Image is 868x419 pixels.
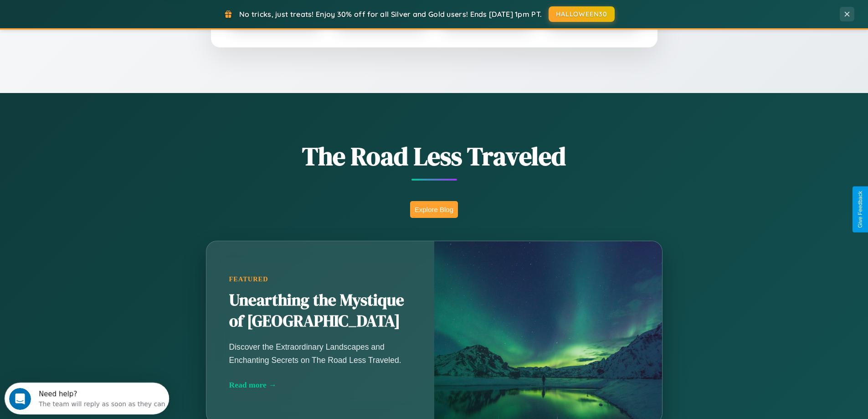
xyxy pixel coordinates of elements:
iframe: Intercom live chat [9,388,31,410]
div: Read more → [229,380,411,390]
div: Featured [229,275,411,283]
div: Open Intercom Messenger [4,4,169,29]
button: Explore Blog [410,201,458,218]
div: Give Feedback [857,191,863,228]
button: HALLOWEEN30 [549,6,615,22]
p: Discover the Extraordinary Landscapes and Enchanting Secrets on The Road Less Traveled. [229,341,411,366]
h2: Unearthing the Mystique of [GEOGRAPHIC_DATA] [229,290,411,332]
h1: The Road Less Traveled [161,139,708,174]
div: Need help? [34,8,161,15]
span: No tricks, just treats! Enjoy 30% off for all Silver and Gold users! Ends [DATE] 1pm PT. [239,10,542,19]
div: The team will reply as soon as they can [34,15,161,25]
iframe: Intercom live chat discovery launcher [5,383,169,414]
